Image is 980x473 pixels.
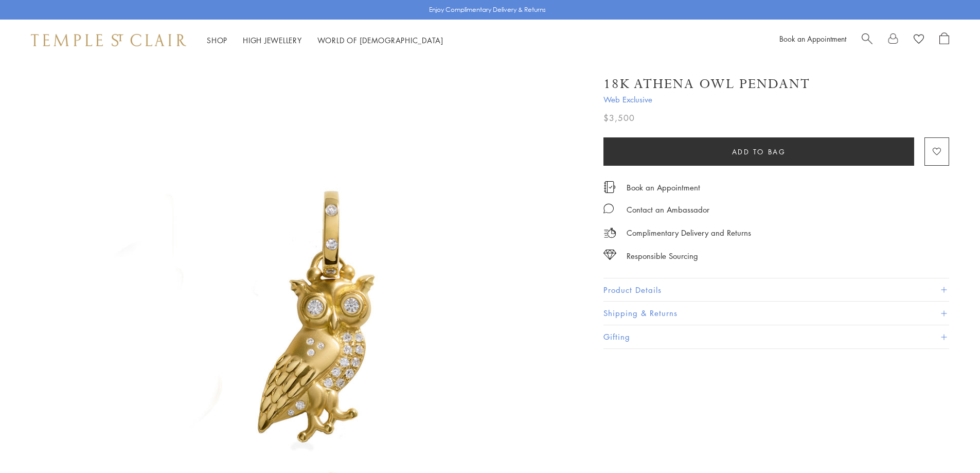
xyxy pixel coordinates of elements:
[243,35,302,45] a: High JewelleryHigh Jewellery
[603,278,949,302] button: Product Details
[603,75,810,93] h1: 18K Athena Owl Pendant
[627,226,751,239] p: Complimentary Delivery and Returns
[779,33,846,44] a: Book an Appointment
[603,111,635,125] span: $3,500
[939,32,949,48] a: Open Shopping Bag
[732,146,786,157] span: Add to bag
[627,250,698,262] div: Responsible Sourcing
[207,35,227,45] a: ShopShop
[862,32,872,48] a: Search
[429,5,546,15] p: Enjoy Complimentary Delivery & Returns
[603,203,614,214] img: MessageIcon-01_2.svg
[317,35,443,45] a: World of [DEMOGRAPHIC_DATA]World of [DEMOGRAPHIC_DATA]
[603,137,914,166] button: Add to bag
[627,182,700,193] a: Book an Appointment
[627,203,709,216] div: Contact an Ambassador
[603,181,616,193] img: icon_appointment.svg
[207,34,443,47] nav: Main navigation
[603,302,949,325] button: Shipping & Returns
[603,250,616,260] img: icon_sourcing.svg
[929,425,970,463] iframe: Gorgias live chat messenger
[914,32,924,48] a: View Wishlist
[603,226,616,239] img: icon_delivery.svg
[603,325,949,348] button: Gifting
[603,93,949,106] span: Web Exclusive
[31,34,186,46] img: Temple St. Clair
